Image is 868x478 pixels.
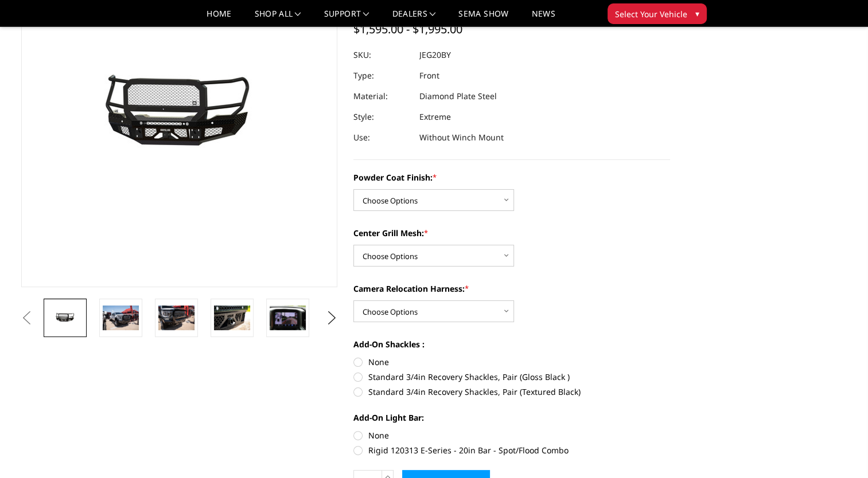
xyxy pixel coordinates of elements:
[419,86,497,107] dd: Diamond Plate Steel
[353,386,670,398] label: Standard 3/4in Recovery Shackles, Pair (Textured Black)
[608,3,707,24] button: Select Your Vehicle
[103,305,139,330] img: 2020-2023 GMC Sierra 2500-3500 - FT Series - Extreme Front Bumper
[158,305,194,330] img: 2020-2023 GMC Sierra 2500-3500 - FT Series - Extreme Front Bumper
[353,107,411,127] dt: Style:
[323,309,340,327] button: Next
[531,10,555,26] a: News
[695,7,699,19] span: ▾
[353,86,411,107] dt: Material:
[255,10,301,26] a: shop all
[207,10,231,26] a: Home
[419,65,439,86] dd: Front
[811,423,868,478] iframe: Chat Widget
[324,10,369,26] a: Support
[615,8,687,20] span: Select Your Vehicle
[353,171,670,183] label: Powder Coat Finish:
[353,444,670,456] label: Rigid 120313 E-Series - 20in Bar - Spot/Flood Combo
[214,305,250,330] img: 2020-2023 GMC Sierra 2500-3500 - FT Series - Extreme Front Bumper
[353,65,411,86] dt: Type:
[353,227,670,239] label: Center Grill Mesh:
[419,127,504,148] dd: Without Winch Mount
[353,338,670,350] label: Add-On Shackles :
[353,127,411,148] dt: Use:
[419,107,451,127] dd: Extreme
[353,283,670,295] label: Camera Relocation Harness:
[270,305,306,330] img: Clear View Camera: Relocate your front camera and keep the functionality completely.
[353,412,670,424] label: Add-On Light Bar:
[353,21,462,37] span: $1,595.00 - $1,995.00
[458,10,508,26] a: SEMA Show
[419,45,451,65] dd: JEG20BY
[353,429,670,441] label: None
[353,356,670,368] label: None
[353,45,411,65] dt: SKU:
[392,10,436,26] a: Dealers
[353,371,670,383] label: Standard 3/4in Recovery Shackles, Pair (Gloss Black )
[18,309,36,327] button: Previous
